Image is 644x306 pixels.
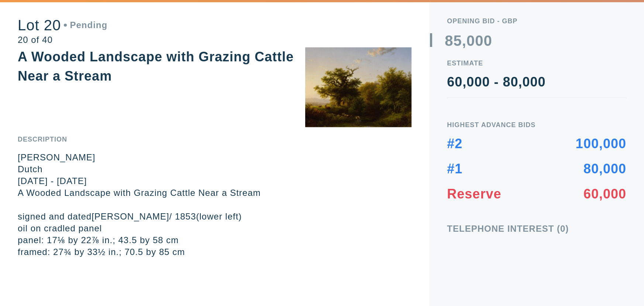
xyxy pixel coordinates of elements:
div: Opening bid - GBP [447,18,626,24]
em: [PERSON_NAME]/ 1853 [92,211,196,221]
div: , [462,33,466,181]
p: signed and dated (lower left) [18,211,411,222]
div: 8 [445,33,453,48]
div: 20 of 40 [18,35,107,44]
div: #1 [447,162,462,176]
div: Estimate [447,60,626,67]
p: framed: 27¾ by 33½ in.; 70.5 by 85 cm [18,246,411,258]
p: [PERSON_NAME] [18,152,411,163]
div: Reserve [447,187,501,201]
div: 0 [475,33,483,48]
p: oil on cradled panel [18,222,411,234]
div: 60,000 [583,187,626,201]
div: A Wooded Landscape with Grazing Cattle Near a Stream [18,49,294,84]
div: 0 [483,33,492,48]
div: 0 [466,33,475,48]
div: Pending [64,21,107,30]
div: 80,000 [583,162,626,176]
div: Lot 20 [18,18,107,33]
div: 5 [454,33,462,48]
div: 60,000 - 80,000 [447,75,626,89]
p: Dutch [18,163,411,175]
div: Highest Advance Bids [447,122,626,128]
div: Telephone Interest (0) [447,224,626,233]
em: A Wooded Landscape with Grazing Cattle Near a Stream [18,188,261,198]
p: panel: 17⅛ by 22⅞ in.; 43.5 by 58 cm [18,234,411,246]
p: [DATE] - [DATE] [18,175,411,187]
div: Description [18,136,411,143]
div: 100,000 [576,137,626,150]
div: #2 [447,137,462,150]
